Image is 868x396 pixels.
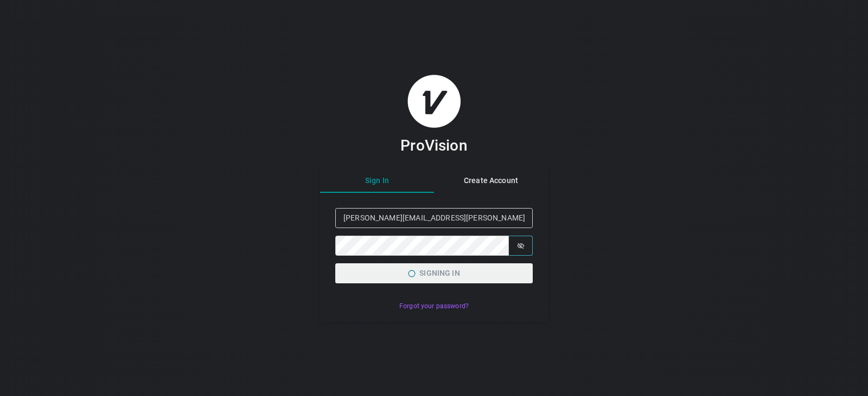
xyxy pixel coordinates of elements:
[393,298,474,314] button: Forgot your password?
[408,268,460,279] span: Signing in
[400,136,467,155] h3: ProVision
[335,263,533,283] button: Signing in
[434,169,548,193] button: Create Account
[335,208,533,228] input: Email
[320,169,434,193] button: Sign In
[509,236,533,256] button: Show password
